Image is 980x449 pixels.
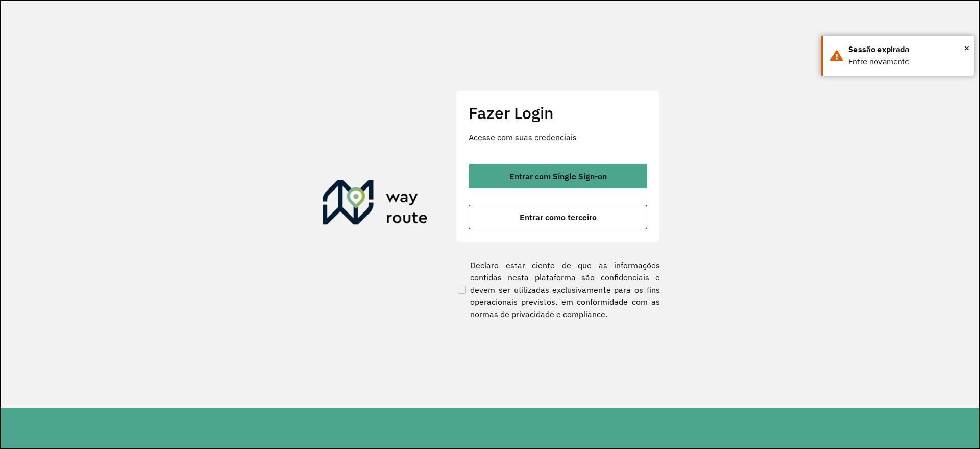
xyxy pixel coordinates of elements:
[520,213,597,221] span: Entrar como terceiro
[509,172,607,180] span: Entrar com Single Sign-on
[848,43,966,56] div: Sessão expirada
[469,164,647,188] button: button
[323,180,428,229] img: Roteirizador AmbevTech
[964,40,969,56] span: ×
[964,40,969,56] button: Close
[469,205,647,229] button: button
[469,103,647,123] h2: Fazer Login
[848,56,966,68] div: Entre novamente
[456,259,660,320] label: Declaro estar ciente de que as informações contidas nesta plataforma são confidenciais e devem se...
[469,131,647,144] p: Acesse com suas credenciais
